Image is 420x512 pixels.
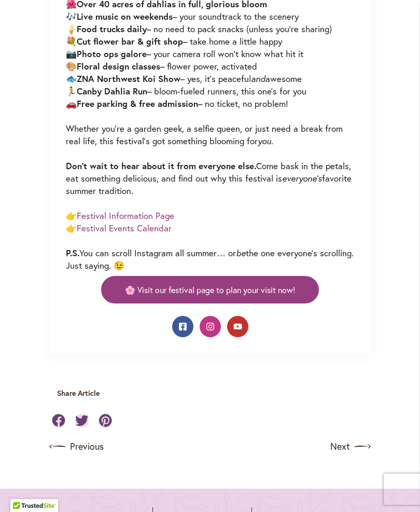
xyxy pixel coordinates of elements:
[227,316,248,337] a: YouTube: Swan Island Dahlias
[77,35,183,47] strong: Cut flower bar & gift shop
[172,316,193,337] a: Facebook: Swan Island Dahlias
[99,414,112,427] a: Share on Pinterest
[125,284,295,296] span: 🌸 Visit our festival page to plan your visit now!
[77,98,198,109] strong: Free parking & free admission
[52,414,65,427] a: Share on Facebook
[77,222,172,234] a: Festival Events Calendar
[49,438,104,455] a: Previous
[77,73,180,85] strong: ZNA Northwest Koi Show
[236,247,246,258] em: be
[101,276,319,303] a: 🌸 Visit our festival page to plan your visit now!
[77,48,147,60] strong: Photo ops galore
[77,23,147,35] strong: Food trucks daily
[282,173,322,184] em: everyone’s
[49,438,66,455] img: arrow icon
[66,247,79,259] strong: P.S.
[77,10,173,22] strong: Live music on weekends
[258,135,271,146] em: you
[200,316,221,337] a: Instagram: Swan Island Dahlias
[49,388,107,398] p: Share Article
[251,73,265,84] em: and
[66,160,256,172] strong: Don't wait to hear about it from everyone else.
[77,60,160,72] strong: Floral design classes
[77,85,147,97] strong: Canby Dahlia Run
[330,438,371,455] a: Next
[354,438,371,455] img: arrow icon
[77,210,174,222] a: Festival Information Page
[75,414,89,427] a: Share on Twitter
